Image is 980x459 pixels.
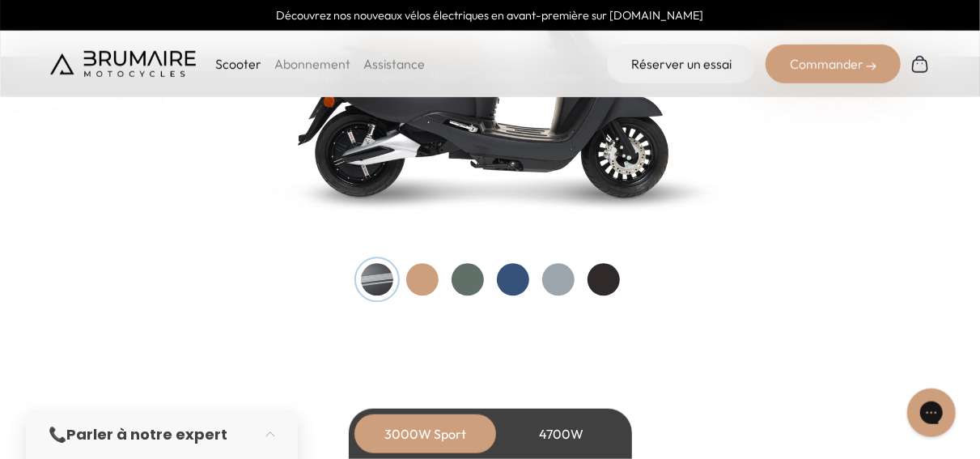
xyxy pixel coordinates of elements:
[363,56,425,72] a: Assistance
[607,45,756,83] a: Réserver un essai
[215,54,261,74] p: Scooter
[766,45,901,83] div: Commander
[274,56,350,72] a: Abonnement
[899,383,964,443] iframe: Gorgias live chat messenger
[361,414,490,453] div: 3000W Sport
[50,51,196,77] img: Brumaire Motocycles
[910,54,930,74] img: Panier
[867,62,876,71] img: right-arrow-2.png
[497,414,626,453] div: 4700W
